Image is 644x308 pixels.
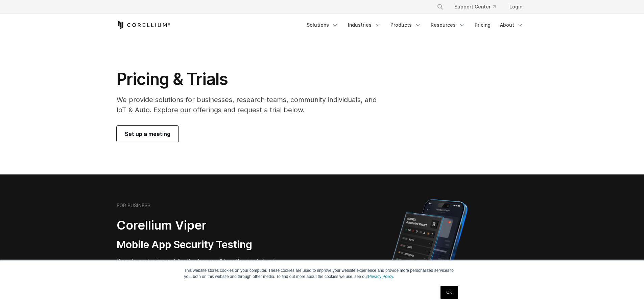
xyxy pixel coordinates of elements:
[429,1,528,13] div: Navigation Menu
[117,238,290,251] h3: Mobile App Security Testing
[125,130,170,138] span: Set up a meeting
[440,286,458,299] a: OK
[427,19,469,31] a: Resources
[344,19,385,31] a: Industries
[504,1,528,13] a: Login
[117,126,178,142] a: Set up a meeting
[434,1,446,13] button: Search
[471,19,495,31] a: Pricing
[117,203,150,209] h6: FOR BUSINESS
[184,267,460,280] p: This website stores cookies on your computer. These cookies are used to improve your website expe...
[117,95,386,115] p: We provide solutions for businesses, research teams, community individuals, and IoT & Auto. Explo...
[303,19,342,31] a: Solutions
[368,274,394,279] a: Privacy Policy.
[117,21,170,29] a: Corellium Home
[496,19,528,31] a: About
[117,257,290,281] p: Security pentesting and AppSec teams will love the simplicity of automated report generation comb...
[303,19,528,31] div: Navigation Menu
[117,218,290,233] h2: Corellium Viper
[449,1,501,13] a: Support Center
[117,69,386,89] h1: Pricing & Trials
[386,19,425,31] a: Products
